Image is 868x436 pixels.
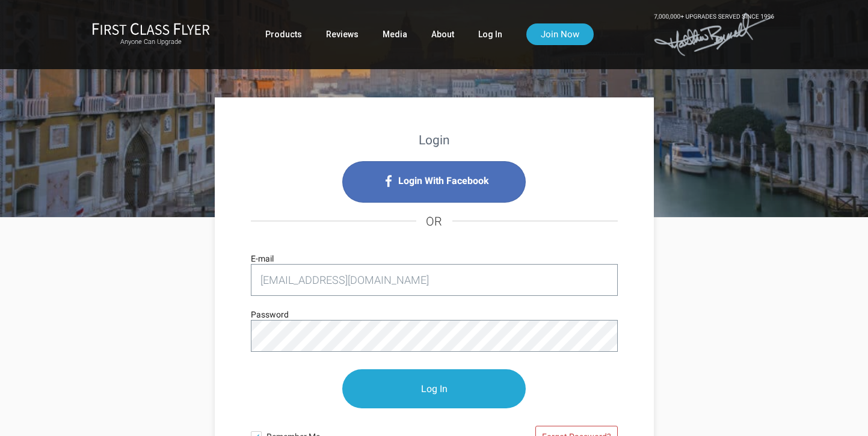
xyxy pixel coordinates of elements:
a: About [431,23,454,45]
h4: OR [251,203,618,240]
span: Login With Facebook [398,171,489,191]
img: First Class Flyer [92,22,210,35]
a: Reviews [326,23,359,45]
strong: Login [419,133,450,147]
input: Log In [342,369,526,408]
label: Password [251,308,289,321]
a: Media [383,23,407,45]
i: Login with Facebook [342,161,526,203]
a: Join Now [526,23,594,45]
a: Products [265,23,302,45]
label: E-mail [251,252,274,265]
a: First Class FlyerAnyone Can Upgrade [92,22,210,46]
a: Log In [478,23,502,45]
small: Anyone Can Upgrade [92,38,210,46]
